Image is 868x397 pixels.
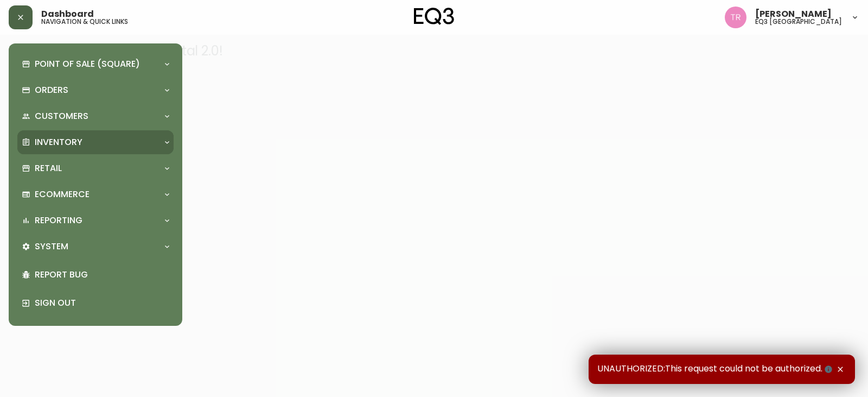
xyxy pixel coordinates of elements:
div: Sign Out [17,289,174,317]
div: Report Bug [17,261,174,289]
div: Retail [17,156,174,180]
p: Retail [35,162,62,174]
p: Reporting [35,215,82,226]
div: Inventory [17,130,174,154]
img: logo [414,8,454,25]
p: Point of Sale (Square) [35,58,140,70]
span: Dashboard [41,10,94,18]
span: UNAUTHORIZED:This request could not be authorized. [597,363,834,375]
div: Orders [17,78,174,102]
h5: eq3 [GEOGRAPHIC_DATA] [755,18,842,25]
p: Sign Out [35,297,169,309]
p: Inventory [35,136,82,148]
p: System [35,241,68,253]
p: Ecommerce [35,188,90,200]
div: Ecommerce [17,182,174,206]
div: Point of Sale (Square) [17,52,174,76]
p: Customers [35,110,88,122]
img: 214b9049a7c64896e5c13e8f38ff7a87 [725,7,746,28]
div: System [17,235,174,259]
div: Reporting [17,209,174,232]
div: Customers [17,104,174,128]
p: Orders [35,84,68,96]
span: [PERSON_NAME] [755,10,832,18]
h5: navigation & quick links [41,18,128,25]
p: Report Bug [35,269,169,281]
